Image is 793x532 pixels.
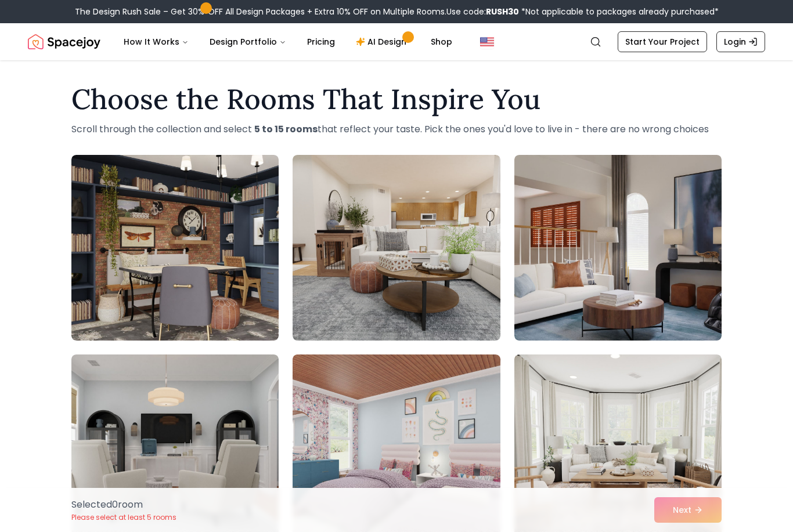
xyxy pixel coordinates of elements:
p: Selected 0 room [71,498,176,512]
a: Shop [421,30,462,53]
button: How It Works [114,30,198,53]
img: Room room-1 [71,155,279,341]
a: Login [716,31,765,52]
p: Please select at least 5 rooms [71,513,176,522]
img: Room room-2 [293,155,500,341]
img: Room room-3 [514,155,722,341]
button: Design Portfolio [200,30,295,53]
nav: Global [28,23,765,60]
strong: 5 to 15 rooms [254,122,318,136]
span: Use code: [446,6,519,17]
b: RUSH30 [486,6,519,17]
p: Scroll through the collection and select that reflect your taste. Pick the ones you'd love to liv... [71,122,722,136]
img: United States [480,35,494,49]
a: Pricing [298,30,344,53]
a: Start Your Project [618,31,707,52]
img: Spacejoy Logo [28,30,100,53]
h1: Choose the Rooms That Inspire You [71,85,722,113]
span: *Not applicable to packages already purchased* [519,6,719,17]
a: Spacejoy [28,30,100,53]
nav: Main [114,30,462,53]
a: AI Design [347,30,419,53]
div: The Design Rush Sale – Get 30% OFF All Design Packages + Extra 10% OFF on Multiple Rooms. [75,6,719,17]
